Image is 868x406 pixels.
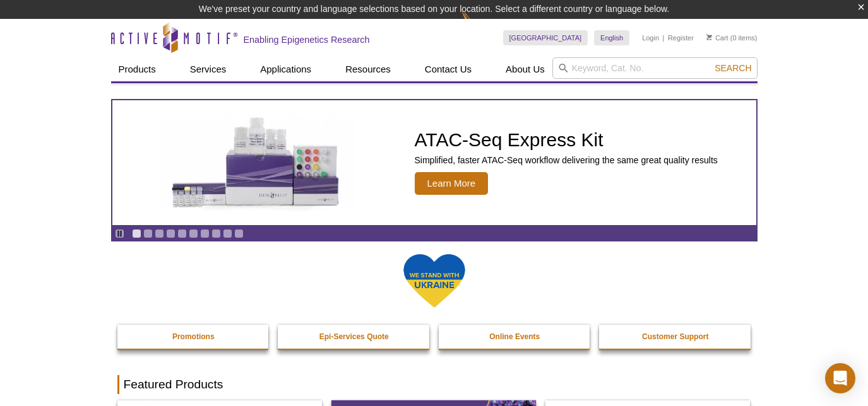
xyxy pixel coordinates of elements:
[417,57,479,81] a: Contact Us
[155,229,164,238] a: Go to slide 3
[111,57,163,81] a: Products
[253,57,319,81] a: Applications
[153,115,361,211] img: ATAC-Seq Express Kit
[244,34,370,45] h2: Enabling Epigenetics Research
[278,325,431,349] a: Epi-Services Quote
[234,229,244,238] a: Go to slide 10
[338,57,398,81] a: Resources
[711,62,755,74] button: Search
[132,229,141,238] a: Go to slide 1
[642,332,708,341] strong: Customer Support
[117,325,270,349] a: Promotions
[498,57,552,81] a: About Us
[461,9,495,39] img: Change Here
[599,325,752,349] a: Customer Support
[112,100,756,225] a: ATAC-Seq Express Kit ATAC-Seq Express Kit Simplified, faster ATAC-Seq workflow delivering the sam...
[706,33,728,42] a: Cart
[489,332,540,341] strong: Online Events
[143,229,153,238] a: Go to slide 2
[319,332,389,341] strong: Epi-Services Quote
[439,325,592,349] a: Online Events
[172,332,215,341] strong: Promotions
[182,57,234,81] a: Services
[415,130,718,149] h2: ATAC-Seq Express Kit
[166,229,175,238] a: Go to slide 4
[200,229,210,238] a: Go to slide 7
[706,34,712,40] img: Your Cart
[668,33,694,42] a: Register
[223,229,232,238] a: Go to slide 9
[594,30,629,45] a: English
[503,30,588,45] a: [GEOGRAPHIC_DATA]
[115,229,124,238] a: Toggle autoplay
[112,100,756,225] article: ATAC-Seq Express Kit
[715,63,751,73] span: Search
[415,172,489,195] span: Learn More
[706,30,758,45] li: (0 items)
[642,33,659,42] a: Login
[663,30,665,45] li: |
[177,229,187,238] a: Go to slide 5
[825,363,855,393] div: Open Intercom Messenger
[211,229,221,238] a: Go to slide 8
[552,57,758,79] input: Keyword, Cat. No.
[189,229,198,238] a: Go to slide 6
[403,253,466,309] img: We Stand With Ukraine
[117,375,751,394] h2: Featured Products
[415,154,718,166] p: Simplified, faster ATAC-Seq workflow delivering the same great quality results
